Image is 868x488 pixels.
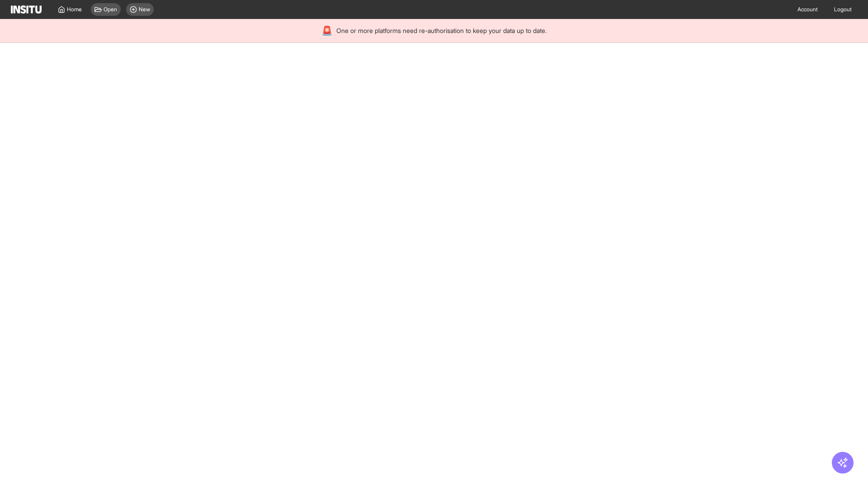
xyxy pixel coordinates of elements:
[11,5,42,14] img: Logo
[67,6,82,13] span: Home
[139,6,150,13] span: New
[321,24,333,37] div: 🚨
[104,6,117,13] span: Open
[336,26,547,35] span: One or more platforms need re-authorisation to keep your data up to date.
